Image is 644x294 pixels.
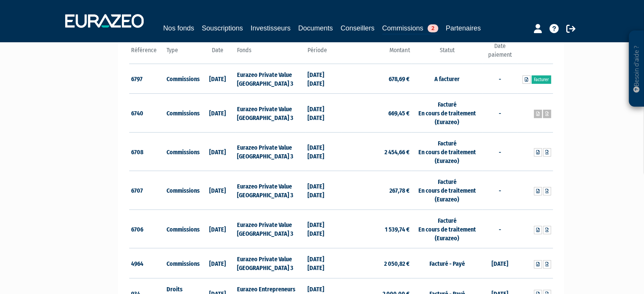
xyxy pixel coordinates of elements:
[306,248,341,278] td: [DATE] [DATE]
[632,35,641,103] p: Besoin d'aide ?
[341,248,412,278] td: 2 050,82 €
[341,23,375,34] a: Conseillers
[298,23,333,34] a: Documents
[129,248,165,278] td: 4964
[306,132,341,171] td: [DATE] [DATE]
[341,94,412,133] td: 669,45 €
[165,132,200,171] td: Commissions
[532,75,551,84] a: Facturer
[65,14,144,28] img: 1732889491-logotype_eurazeo_blanc_rvb.png
[482,171,518,210] td: -
[482,132,518,171] td: -
[341,64,412,94] td: 678,69 €
[165,42,200,64] th: Type
[129,64,165,94] td: 6797
[250,23,290,34] a: Investisseurs
[165,209,200,248] td: Commissions
[482,42,518,64] th: Date paiement
[202,23,243,34] a: Souscriptions
[235,171,306,210] td: Eurazeo Private Value [GEOGRAPHIC_DATA] 3
[412,132,482,171] td: Facturé En cours de traitement (Eurazeo)
[412,42,482,64] th: Statut
[129,94,165,133] td: 6740
[235,94,306,133] td: Eurazeo Private Value [GEOGRAPHIC_DATA] 3
[200,209,235,248] td: [DATE]
[235,42,306,64] th: Fonds
[129,171,165,210] td: 6707
[306,64,341,94] td: [DATE] [DATE]
[341,42,412,64] th: Montant
[235,132,306,171] td: Eurazeo Private Value [GEOGRAPHIC_DATA] 3
[129,132,165,171] td: 6708
[129,209,165,248] td: 6706
[482,209,518,248] td: -
[200,64,235,94] td: [DATE]
[165,94,200,133] td: Commissions
[165,248,200,278] td: Commissions
[200,248,235,278] td: [DATE]
[341,209,412,248] td: 1 539,74 €
[341,132,412,171] td: 2 454,66 €
[412,64,482,94] td: A facturer
[482,248,518,278] td: [DATE]
[412,94,482,133] td: Facturé En cours de traitement (Eurazeo)
[306,171,341,210] td: [DATE] [DATE]
[235,64,306,94] td: Eurazeo Private Value [GEOGRAPHIC_DATA] 3
[412,171,482,210] td: Facturé En cours de traitement (Eurazeo)
[165,171,200,210] td: Commissions
[306,94,341,133] td: [DATE] [DATE]
[428,24,438,32] span: 2
[163,23,194,34] a: Nos fonds
[200,42,235,64] th: Date
[200,94,235,133] td: [DATE]
[412,209,482,248] td: Facturé En cours de traitement (Eurazeo)
[200,132,235,171] td: [DATE]
[382,23,438,35] a: Commissions2
[200,171,235,210] td: [DATE]
[235,209,306,248] td: Eurazeo Private Value [GEOGRAPHIC_DATA] 3
[165,64,200,94] td: Commissions
[412,248,482,278] td: Facturé - Payé
[235,248,306,278] td: Eurazeo Private Value [GEOGRAPHIC_DATA] 3
[482,64,518,94] td: -
[482,94,518,133] td: -
[129,42,165,64] th: Référence
[306,209,341,248] td: [DATE] [DATE]
[446,23,481,34] a: Partenaires
[306,42,341,64] th: Période
[341,171,412,210] td: 267,78 €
